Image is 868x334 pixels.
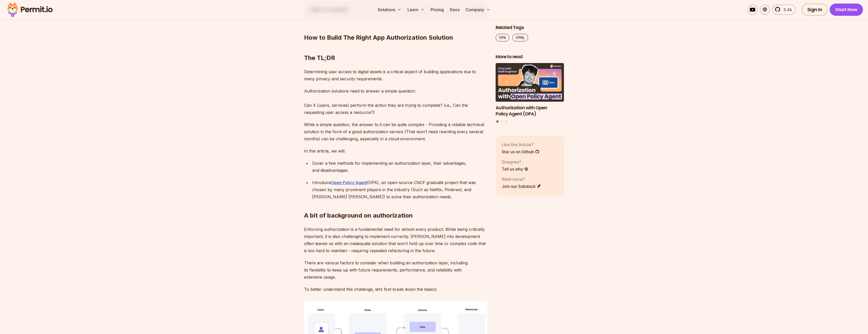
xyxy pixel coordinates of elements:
a: Docs [448,5,462,15]
button: Go to slide 1 [496,120,499,123]
a: 5.4k [772,5,796,15]
a: Star us on Github [502,149,540,155]
span: 5.4k [781,7,792,13]
a: Tell us why [502,166,529,172]
li: 1 of 3 [496,63,564,117]
p: Determining user access to digital assets is a critical aspect of building applications due to ma... [304,68,487,82]
h2: Related Tags [496,24,564,31]
button: Go to slide 2 [501,120,503,123]
p: Introduce (OPA), an open-source CNCF graduate project that was chosen by many prominent players i... [312,179,487,200]
p: In this article, we will: [304,147,487,155]
p: Enforcing authorization is a fundamental need for almost every product. While being critically im... [304,226,487,254]
a: Start Now [830,4,863,16]
a: Open Policy Agent [331,180,367,185]
img: Authorization with Open Policy Agent (OPA) [496,63,564,102]
button: Go to slide 3 [505,120,507,123]
h2: More to read [496,54,564,60]
img: Permit logo [5,1,55,18]
a: OPAL [512,34,528,41]
p: There are various factors to consider when building an authorization layer, including its flexibi... [304,259,487,281]
button: Solutions [376,5,403,15]
p: While a simple question, the answer to it can be quite complex - Providing a reliable technical s... [304,121,487,142]
p: Cover a few methods for implementing an authorization layer, their advantages, and disadvantages. [312,160,487,174]
p: To better understand this challenge, let’s first break down the basics: [304,286,487,293]
div: Posts [496,63,564,123]
p: Want more? [502,176,541,182]
a: Pricing [429,5,446,15]
h2: How to Build The Right App Authorization Solution [304,13,487,42]
a: OPA [496,34,509,41]
a: Join our Substack [502,183,541,189]
p: Like this Article? [502,142,540,148]
p: Disagree? [502,159,529,165]
h2: A bit of background on authorization [304,191,487,220]
button: Learn [405,5,427,15]
a: Sign In [802,4,828,16]
h2: The TL;DR [304,34,487,62]
h3: Authorization with Open Policy Agent (OPA) [496,104,564,117]
a: Authorization with Open Policy Agent (OPA)Authorization with Open Policy Agent (OPA) [496,63,564,117]
button: Company [464,5,492,15]
p: Authorization solutions need to answer a simple question: Can X (users, services) perform the act... [304,87,487,116]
